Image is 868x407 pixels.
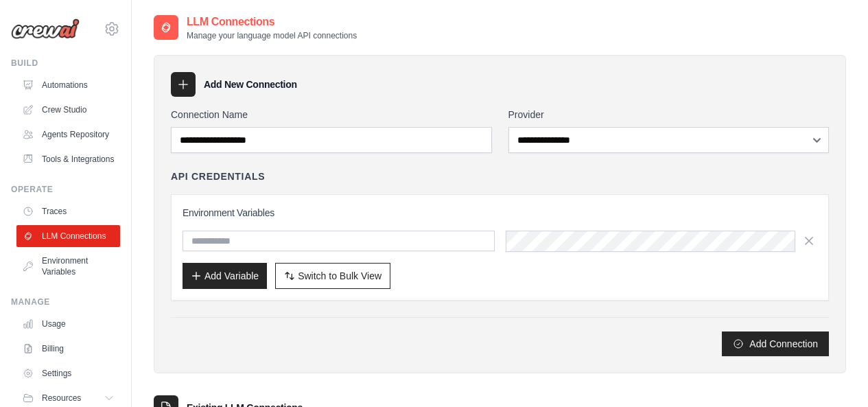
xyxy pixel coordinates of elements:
[11,184,120,195] div: Operate
[204,78,297,91] h3: Add New Connection
[16,250,120,283] a: Environment Variables
[171,108,492,121] label: Connection Name
[42,393,81,404] span: Resources
[11,58,120,69] div: Build
[16,99,120,121] a: Crew Studio
[187,14,357,30] h2: LLM Connections
[11,296,120,307] div: Manage
[11,19,80,39] img: Logo
[187,30,357,41] p: Manage your language model API connections
[183,206,817,220] h3: Environment Variables
[16,338,120,360] a: Billing
[16,200,120,222] a: Traces
[508,108,830,121] label: Provider
[298,269,382,283] span: Switch to Bulk View
[16,148,120,170] a: Tools & Integrations
[16,313,120,335] a: Usage
[16,362,120,384] a: Settings
[275,263,390,289] button: Switch to Bulk View
[183,263,267,289] button: Add Variable
[171,170,265,183] h4: API Credentials
[16,124,120,146] a: Agents Repository
[722,332,829,356] button: Add Connection
[16,225,120,247] a: LLM Connections
[16,74,120,96] a: Automations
